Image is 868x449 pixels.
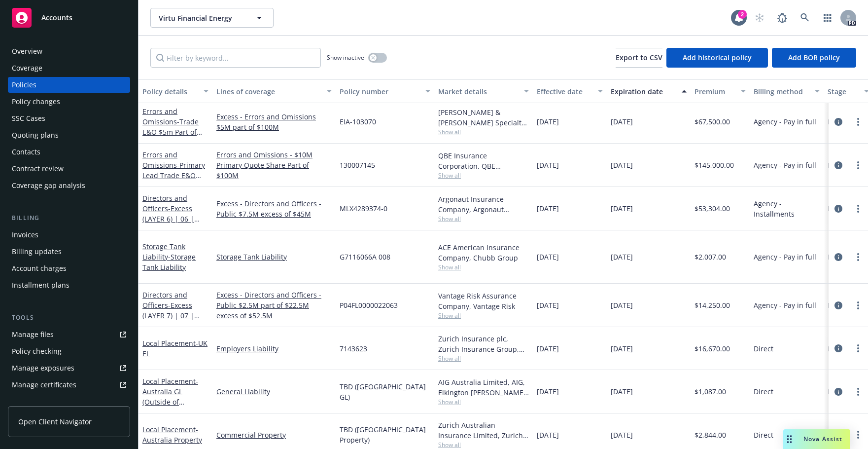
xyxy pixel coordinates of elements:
[750,8,769,28] a: Start snowing
[438,334,529,354] div: Zurich Insurance plc, Zurich Insurance Group, Towergate Insurance Brokers
[142,193,194,234] a: Directors and Officers
[611,300,633,310] span: [DATE]
[754,430,773,440] span: Direct
[611,86,676,97] div: Expiration date
[41,14,72,22] span: Accounts
[537,203,559,214] span: [DATE]
[142,338,208,358] a: Local Placement
[8,77,130,93] a: Policies
[8,327,130,342] a: Manage files
[8,94,130,110] a: Policy changes
[12,343,62,359] div: Policy checking
[438,311,529,320] span: Show all
[616,53,662,62] span: Export to CSV
[12,94,60,110] div: Policy changes
[852,299,864,311] a: more
[8,394,130,410] a: Manage claims
[8,43,130,59] a: Overview
[754,198,820,219] span: Agency - Installments
[212,79,336,103] button: Lines of coverage
[438,291,529,311] div: Vantage Risk Assurance Company, Vantage Risk
[8,244,130,260] a: Billing updates
[8,313,130,323] div: Tools
[340,86,419,97] div: Policy number
[142,300,202,341] span: - Excess (LAYER 7) | 07 | $2.5M / $22.5M xs $52.5
[852,203,864,215] a: more
[8,377,130,393] a: Manage certificates
[833,299,844,311] a: circleInformation
[142,107,199,147] a: Errors and Omissions
[340,381,430,402] span: TBD ([GEOGRAPHIC_DATA] GL)
[340,116,376,127] span: EIA-103070
[438,215,529,223] span: Show all
[8,111,130,126] a: SSC Cases
[8,127,130,143] a: Quoting plans
[537,300,559,310] span: [DATE]
[340,160,375,170] span: 130007145
[8,60,130,76] a: Coverage
[327,53,364,62] span: Show inactive
[438,171,529,180] span: Show all
[438,398,529,406] span: Show all
[537,386,559,397] span: [DATE]
[12,43,42,59] div: Overview
[139,79,212,103] button: Policy details
[216,150,332,181] a: Errors and Omissions - $10M Primary Quote Share Part of $100M
[216,430,332,440] a: Commercial Property
[12,144,40,160] div: Contacts
[216,198,332,219] a: Excess - Directors and Officers - Public $7.5M excess of $45M
[611,252,633,262] span: [DATE]
[772,8,792,28] a: Report a Bug
[818,8,837,28] a: Switch app
[142,204,200,234] span: - Excess (LAYER 6) | 06 | $7.5M xs $45M
[754,252,816,262] span: Agency - Pay in full
[336,79,434,103] button: Policy number
[434,79,533,103] button: Market details
[340,343,367,354] span: 7143623
[340,203,387,214] span: MLX4289374-0
[216,86,321,97] div: Lines of coverage
[537,430,559,440] span: [DATE]
[12,261,67,276] div: Account charges
[12,377,76,393] div: Manage certificates
[852,159,864,171] a: more
[607,79,691,103] button: Expiration date
[438,354,529,363] span: Show all
[8,360,130,376] a: Manage exposures
[611,203,633,214] span: [DATE]
[340,252,390,262] span: G7116066A 008
[438,377,529,398] div: AIG Australia Limited, AIG, Elkington [PERSON_NAME] [PERSON_NAME] Insurance Brokers Pty Ltd (EBM)
[533,79,607,103] button: Effective date
[150,8,274,28] button: Virtu Financial Energy
[611,116,633,127] span: [DATE]
[12,327,54,342] div: Manage files
[142,290,202,341] a: Directors and Officers
[142,252,196,272] span: - Storage Tank Liability
[833,203,844,215] a: circleInformation
[12,178,85,193] div: Coverage gap analysis
[216,112,332,132] a: Excess - Errors and Omissions $5M part of $100M
[537,86,592,97] div: Effective date
[537,116,559,127] span: [DATE]
[142,86,198,97] div: Policy details
[8,227,130,243] a: Invoices
[438,242,529,263] div: ACE American Insurance Company, Chubb Group
[438,128,529,136] span: Show all
[216,252,332,262] a: Storage Tank Liability
[12,277,69,293] div: Installment plans
[611,430,633,440] span: [DATE]
[18,416,92,427] span: Open Client Navigator
[438,107,529,128] div: [PERSON_NAME] & [PERSON_NAME] Specialty Insurance Company, [PERSON_NAME] & [PERSON_NAME] ([GEOGRA...
[833,342,844,354] a: circleInformation
[852,116,864,128] a: more
[694,160,734,170] span: $145,000.00
[616,48,662,68] button: Export to CSV
[8,144,130,160] a: Contacts
[694,252,726,262] span: $2,007.00
[694,300,730,310] span: $14,250.00
[438,263,529,271] span: Show all
[611,160,633,170] span: [DATE]
[216,343,332,354] a: Employers Liability
[537,252,559,262] span: [DATE]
